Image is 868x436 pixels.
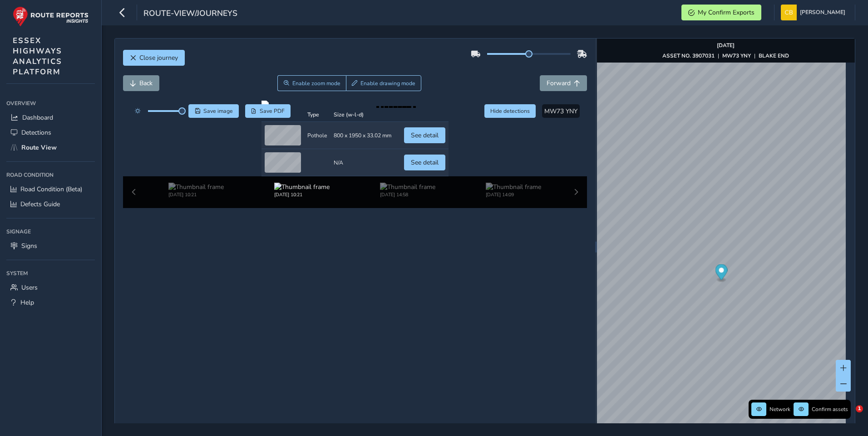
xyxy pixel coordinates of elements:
[13,35,62,77] span: ESSEX HIGHWAYS ANALYTICS PLATFORM
[292,80,340,87] span: Enable zoom mode
[260,107,285,115] span: Save PDF
[6,182,95,197] a: Road Condition (Beta)
[837,405,859,427] iframe: Intercom live chat
[6,295,95,310] a: Help
[6,168,95,182] div: Road Condition
[800,5,845,20] span: [PERSON_NAME]
[143,8,237,20] span: route-view/journeys
[722,52,751,59] strong: MW73 YNY
[304,122,330,149] td: Pothole
[168,191,224,198] div: [DATE] 10:21
[380,191,435,198] div: [DATE] 14:58
[681,5,761,20] button: My Confirm Exports
[6,238,95,253] a: Signs
[13,6,89,27] img: rr logo
[6,97,95,110] div: Overview
[346,75,422,91] button: Draw
[330,122,395,149] td: 800 x 1950 x 33.02 mm
[380,183,435,191] img: Thumbnail frame
[411,131,439,140] span: See detail
[21,128,51,137] span: Detections
[123,75,159,91] button: Back
[6,280,95,295] a: Users
[21,143,57,152] span: Route View
[544,107,577,116] span: MW73 YNY
[411,158,439,167] span: See detail
[20,200,60,208] span: Defects Guide
[6,266,95,280] div: System
[20,298,34,307] span: Help
[168,183,224,191] img: Thumbnail frame
[274,183,330,191] img: Thumbnail frame
[404,127,445,143] button: See detail
[812,406,848,413] span: Confirm assets
[769,406,790,413] span: Network
[20,185,82,194] span: Road Condition (Beta)
[662,52,715,59] strong: ASSET NO. 3907031
[6,125,95,140] a: Detections
[6,197,95,212] a: Defects Guide
[781,5,848,20] button: [PERSON_NAME]
[330,149,395,176] td: N/A
[715,264,727,283] div: Map marker
[486,183,541,191] img: Thumbnail frame
[717,42,735,49] strong: [DATE]
[547,79,571,87] span: Forward
[274,191,330,198] div: [DATE] 10:21
[21,283,38,292] span: Users
[188,104,239,118] button: Save
[6,140,95,155] a: Route View
[123,50,185,66] button: Close journey
[139,79,153,87] span: Back
[6,225,95,238] div: Signage
[203,107,233,115] span: Save image
[360,80,415,87] span: Enable drawing mode
[486,191,541,198] div: [DATE] 14:09
[21,242,37,250] span: Signs
[662,52,789,59] div: | |
[698,8,755,17] span: My Confirm Exports
[22,113,53,122] span: Dashboard
[6,110,95,125] a: Dashboard
[759,52,789,59] strong: BLAKE END
[277,75,346,91] button: Zoom
[245,104,291,118] button: PDF
[781,5,797,20] img: diamond-layout
[404,155,445,170] button: See detail
[484,104,536,118] button: Hide detections
[139,53,178,62] span: Close journey
[540,75,587,91] button: Forward
[490,107,530,115] span: Hide detections
[856,405,863,412] span: 1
